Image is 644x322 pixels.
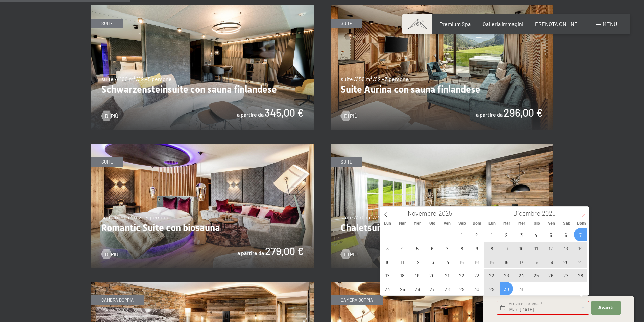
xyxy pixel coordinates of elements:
span: Dicembre 12, 2025 [544,242,557,255]
span: Di più [105,251,118,258]
span: Novembre 27, 2025 [426,282,439,295]
span: Novembre 22, 2025 [455,269,469,282]
span: Novembre 11, 2025 [396,255,409,268]
span: Novembre 15, 2025 [455,255,469,268]
span: Di più [344,112,358,120]
a: Premium Spa [439,21,471,27]
span: Dicembre 25, 2025 [530,269,543,282]
a: Suite Deluxe con sauna [331,282,553,286]
span: Novembre 6, 2025 [426,242,439,255]
span: Novembre 18, 2025 [396,269,409,282]
a: Nature Suite con sauna [91,282,314,286]
span: Novembre 5, 2025 [411,242,424,255]
span: Mar [395,221,410,225]
span: Dicembre 24, 2025 [515,269,528,282]
a: Romantic Suite con biosauna [91,144,314,148]
span: Dicembre 14, 2025 [574,242,587,255]
span: Menu [603,21,617,27]
span: Dicembre 7, 2025 [574,228,587,241]
button: Avanti [591,301,620,315]
span: Novembre 4, 2025 [396,242,409,255]
span: Lun [484,221,499,225]
span: Novembre 21, 2025 [440,269,454,282]
span: Lun [380,221,395,225]
span: Dom [470,221,484,225]
a: Di più [101,251,118,258]
span: Dicembre 23, 2025 [500,269,513,282]
img: Suite Aurina con sauna finlandese [331,5,553,130]
span: Dicembre 29, 2025 [485,282,498,295]
span: Dicembre [513,210,540,217]
a: Schwarzensteinsuite con sauna finlandese [91,5,314,9]
a: Chaletsuite con biosauna [331,144,553,148]
img: Schwarzensteinsuite con sauna finlandese [91,5,314,130]
span: Mer [410,221,425,225]
span: Ven [544,221,559,225]
span: Novembre 13, 2025 [426,255,439,268]
span: Dicembre 9, 2025 [500,242,513,255]
a: Galleria immagini [483,21,523,27]
span: Dom [574,221,589,225]
a: Di più [341,112,358,120]
span: Di più [105,112,118,120]
span: Novembre 12, 2025 [411,255,424,268]
a: PRENOTA ONLINE [535,21,578,27]
span: Novembre 16, 2025 [470,255,483,268]
span: Dicembre 3, 2025 [515,228,528,241]
span: Sab [559,221,574,225]
span: Novembre 14, 2025 [440,255,454,268]
span: Mar [499,221,514,225]
span: Novembre 30, 2025 [470,282,483,295]
span: Dicembre 4, 2025 [530,228,543,241]
input: Year [436,209,459,217]
span: Dicembre 18, 2025 [530,255,543,268]
span: Dicembre 8, 2025 [485,242,498,255]
span: Dicembre 11, 2025 [530,242,543,255]
span: Novembre 25, 2025 [396,282,409,295]
span: Novembre 1, 2025 [455,228,469,241]
span: Novembre 10, 2025 [381,255,394,268]
span: Novembre 8, 2025 [455,242,469,255]
span: Dicembre 6, 2025 [559,228,572,241]
span: Novembre 23, 2025 [470,269,483,282]
a: Di più [341,251,358,258]
span: Dicembre 26, 2025 [544,269,557,282]
a: Di più [101,112,118,120]
span: Novembre 29, 2025 [455,282,469,295]
span: Dicembre 13, 2025 [559,242,572,255]
span: Avanti [598,305,614,311]
span: Novembre 19, 2025 [411,269,424,282]
span: Novembre 24, 2025 [381,282,394,295]
span: Novembre 20, 2025 [426,269,439,282]
span: Dicembre 16, 2025 [500,255,513,268]
span: Dicembre 2, 2025 [500,228,513,241]
span: Gio [529,221,544,225]
a: Suite Aurina con sauna finlandese [331,5,553,9]
span: Dicembre 22, 2025 [485,269,498,282]
span: Di più [344,251,358,258]
span: Dicembre 30, 2025 [500,282,513,295]
span: Gio [425,221,440,225]
span: Dicembre 10, 2025 [515,242,528,255]
input: Year [540,209,563,217]
span: Novembre 28, 2025 [440,282,454,295]
span: Dicembre 27, 2025 [559,269,572,282]
span: Novembre 3, 2025 [381,242,394,255]
img: Romantic Suite con biosauna [91,144,314,269]
span: Novembre [408,210,436,217]
span: Novembre 26, 2025 [411,282,424,295]
span: Dicembre 1, 2025 [485,228,498,241]
span: Dicembre 5, 2025 [544,228,557,241]
span: Dicembre 19, 2025 [544,255,557,268]
span: Novembre 17, 2025 [381,269,394,282]
span: Dicembre 15, 2025 [485,255,498,268]
span: Dicembre 21, 2025 [574,255,587,268]
span: Sab [455,221,470,225]
span: Dicembre 31, 2025 [515,282,528,295]
img: Chaletsuite con biosauna [331,144,553,269]
span: Dicembre 17, 2025 [515,255,528,268]
span: Dicembre 20, 2025 [559,255,572,268]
